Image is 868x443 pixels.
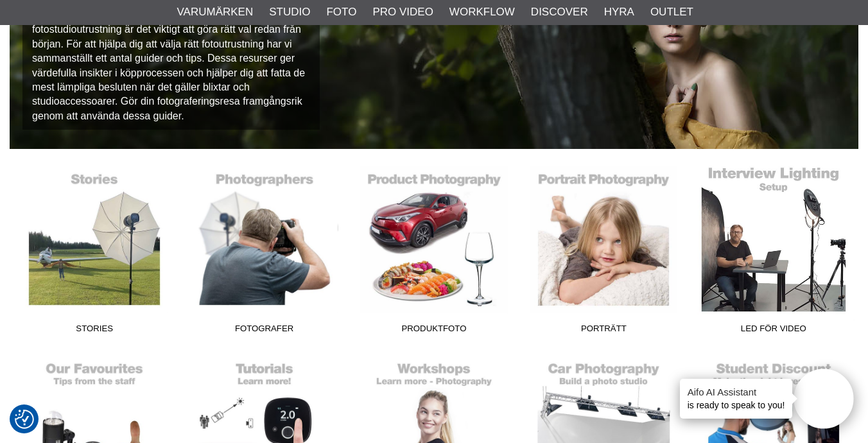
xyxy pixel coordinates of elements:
[650,4,693,21] a: Outlet
[604,4,634,21] a: Hyra
[680,379,793,419] div: is ready to speak to you!
[177,4,254,21] a: Varumärken
[689,166,858,339] a: LED för video
[15,408,34,431] button: Samtyckesinställningar
[349,166,519,339] a: Produktfoto
[449,4,515,21] a: Workflow
[372,4,433,21] a: Pro Video
[10,322,179,340] span: Stories
[689,322,858,340] span: LED för video
[326,4,356,21] a: Foto
[15,410,34,429] img: Revisit consent button
[269,4,310,21] a: Studio
[179,322,349,340] span: Fotografer
[519,166,688,339] a: Porträtt
[519,322,688,340] span: Porträtt
[688,385,785,399] h4: Aifo AI Assistant
[10,166,179,339] a: Stories
[531,4,588,21] a: Discover
[349,322,519,340] span: Produktfoto
[179,166,349,339] a: Fotografer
